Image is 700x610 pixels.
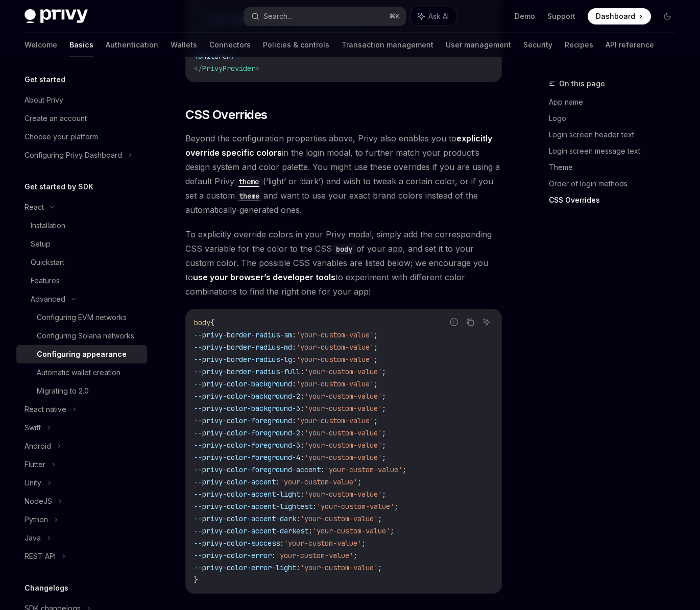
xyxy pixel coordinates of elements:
span: ; [390,526,394,535]
a: Policies & controls [263,33,329,57]
span: --privy-color-error-light [194,563,296,572]
span: 'your-custom-value' [296,343,374,352]
span: 'your-custom-value' [317,502,394,511]
span: : [300,453,304,462]
span: 'your-custom-value' [304,392,382,401]
span: ; [382,392,386,401]
span: : [300,428,304,437]
span: : [292,416,296,425]
div: NodeJS [25,495,52,507]
span: 'your-custom-value' [300,563,378,572]
span: : [292,355,296,364]
a: App name [549,94,684,110]
button: Report incorrect code [447,315,461,329]
span: : [292,379,296,388]
span: : [321,465,325,474]
span: 'your-custom-value' [300,514,378,523]
a: Installation [16,216,147,235]
a: Configuring EVM networks [16,308,147,327]
span: ⌘ K [389,12,400,20]
code: theme [234,176,263,187]
div: Android [25,440,51,452]
a: About Privy [16,91,147,109]
div: Configuring EVM networks [37,311,127,324]
span: ; [382,441,386,450]
div: About Privy [25,94,63,106]
span: 'your-custom-value' [312,526,390,535]
div: Automatic wallet creation [37,367,120,379]
span: --privy-color-foreground-3 [194,441,300,450]
span: ; [382,404,386,413]
a: Choose your platform [16,128,147,146]
a: Theme [549,159,684,176]
span: --privy-border-radius-sm [194,330,292,339]
span: ; [374,330,378,339]
span: : [300,490,304,499]
span: 'your-custom-value' [304,490,382,499]
div: Choose your platform [25,131,98,143]
span: 'your-custom-value' [296,330,374,339]
span: --privy-color-background-3 [194,404,300,413]
div: Swift [25,422,41,434]
span: children [198,52,231,61]
span: --privy-color-foreground-4 [194,453,300,462]
h5: Changelogs [25,582,68,594]
div: React native [25,403,66,416]
span: --privy-color-foreground [194,416,292,425]
a: Configuring Solana networks [16,327,147,345]
a: Create an account [16,109,147,128]
span: ; [394,502,398,511]
span: : [280,539,284,548]
span: : [292,330,296,339]
span: { [194,52,198,61]
span: --privy-color-foreground-accent [194,465,321,474]
a: Order of login methods [549,176,684,192]
span: 'your-custom-value' [325,465,402,474]
span: body [194,318,210,327]
span: Beyond the configuration properties above, Privy also enables you to in the login modal, to furth... [185,131,502,217]
span: </ [194,64,202,73]
a: body [332,243,356,254]
span: ; [382,428,386,437]
span: --privy-border-radius-lg [194,355,292,364]
div: Features [31,275,60,287]
span: } [194,575,198,584]
div: Python [25,514,48,526]
span: 'your-custom-value' [304,453,382,462]
h5: Get started by SDK [25,181,93,193]
span: On this page [559,78,605,90]
span: 'your-custom-value' [284,539,361,548]
a: User management [446,33,511,57]
span: ; [361,539,366,548]
span: ; [402,465,406,474]
div: Setup [31,238,51,250]
button: Toggle dark mode [659,8,675,25]
a: Support [547,11,575,21]
a: Welcome [25,33,57,57]
span: --privy-color-background-2 [194,392,300,401]
code: theme [235,190,263,202]
span: 'your-custom-value' [304,404,382,413]
a: Logo [549,110,684,127]
span: --privy-color-error [194,551,272,560]
span: Dashboard [596,11,635,21]
img: dark logo [25,9,88,23]
div: Configuring Solana networks [37,330,134,342]
span: --privy-border-radius-md [194,343,292,352]
span: : [272,551,276,560]
a: Automatic wallet creation [16,363,147,382]
span: --privy-color-accent-light [194,490,300,499]
div: Create an account [25,112,87,125]
span: 'your-custom-value' [296,355,374,364]
button: Ask AI [480,315,493,329]
span: ; [382,453,386,462]
span: : [300,441,304,450]
span: 'your-custom-value' [296,416,374,425]
a: theme [235,190,263,201]
span: : [312,502,317,511]
a: API reference [606,33,654,57]
code: body [332,243,356,255]
button: Search...⌘K [244,7,405,26]
span: 'your-custom-value' [296,379,374,388]
span: ; [382,490,386,499]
